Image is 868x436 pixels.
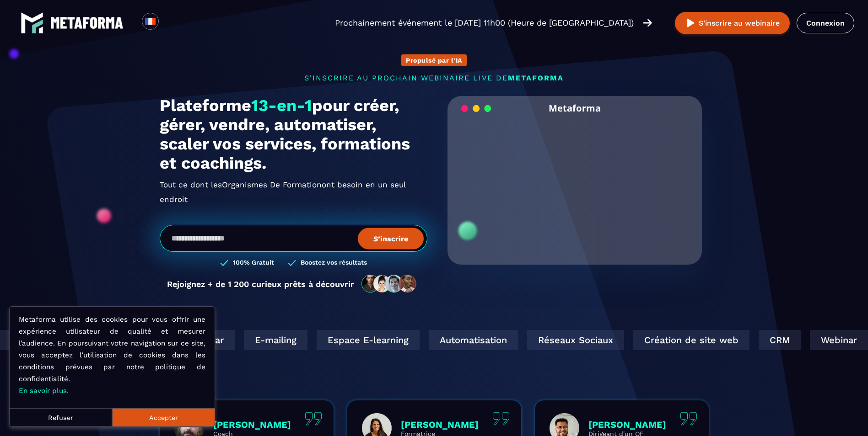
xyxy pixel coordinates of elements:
div: E-mailing [521,330,584,350]
div: Search for option [159,13,181,33]
img: arrow-right [643,18,652,28]
button: S’inscrire [358,228,424,249]
video: Your browser does not support the video tag. [454,120,695,240]
a: En savoir plus. [19,387,69,395]
img: checked [288,259,296,267]
div: Automatisation [706,330,795,350]
p: Metaforma utilise des cookies pour vous offrir une expérience utilisateur de qualité et mesurer l... [19,314,205,397]
span: Organismes De Formation [222,177,322,192]
h3: 100% Gratuit [233,259,274,267]
img: community-people [359,274,420,293]
img: logo [21,11,43,34]
p: Propulsé par l'IA [406,57,462,64]
h1: Plateforme pour créer, gérer, vendre, automatiser, scaler vos services, formations et coachings. [160,96,427,173]
button: Accepter [112,408,215,426]
img: fr [145,16,156,27]
span: 13-en-1 [251,96,312,115]
input: Search for option [167,17,173,28]
img: quote [680,412,697,425]
img: loading [461,104,491,113]
img: play [685,17,696,29]
p: [PERSON_NAME] [213,419,291,430]
p: [PERSON_NAME] [401,419,479,430]
img: logo [50,17,124,29]
img: quote [492,412,510,425]
button: S’inscrire au webinaire [675,12,790,34]
div: CRM [402,330,444,350]
h2: Metaforma [549,96,601,120]
p: [PERSON_NAME] [588,419,666,430]
button: Refuser [10,408,112,426]
div: Réseaux Sociaux [171,330,268,350]
div: Création de site web [277,330,393,350]
p: Prochainement événement le [DATE] 11h00 (Heure de [GEOGRAPHIC_DATA]) [335,16,634,29]
div: Espace E-learning [593,330,696,350]
a: Connexion [797,13,854,33]
p: s'inscrire au prochain webinaire live de [160,74,709,82]
img: checked [220,259,228,267]
div: Webinar [453,330,512,350]
h3: Boostez vos résultats [301,259,367,267]
h2: Tout ce dont les ont besoin en un seul endroit [160,177,427,207]
span: METAFORMA [508,74,564,82]
p: Rejoignez + de 1 200 curieux prêts à découvrir [167,279,354,289]
img: quote [305,412,322,425]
